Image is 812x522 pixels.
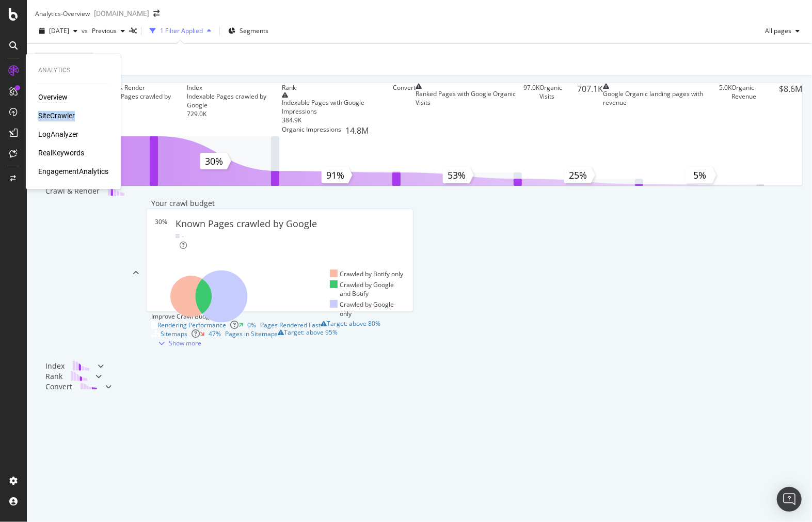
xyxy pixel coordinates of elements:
div: Organic Impressions [282,125,341,137]
span: Previous [88,26,117,35]
div: Show more [169,339,201,347]
div: Google Organic landing pages with revenue [603,89,719,107]
div: Analytics [38,66,108,75]
div: $8.6M [779,83,802,136]
a: SiteCrawler [38,111,75,121]
div: 729.0K [187,109,282,118]
div: 384.9K [282,116,393,124]
img: block-icon [71,371,87,381]
a: EngagementAnalytics [38,167,108,177]
button: 1 Filter Applied [146,23,215,39]
div: Organic Visits [539,83,574,136]
div: Crawl & Render [100,83,145,92]
span: vs [82,26,88,35]
div: Ranked Pages with Google Organic Visits [416,89,523,107]
a: RealKeywords [38,148,84,159]
div: Crawled by Botify only [330,270,404,278]
div: Crawled by Google only [330,300,405,318]
div: warning label [278,329,338,338]
div: 1 Filter Applied [160,26,203,35]
div: Known Pages crawled by Google [100,92,187,109]
div: [DOMAIN_NAME] [94,8,149,19]
img: block-icon [81,382,97,391]
button: Previous [88,23,129,39]
a: Overview [38,92,68,103]
button: [DATE] [35,23,82,39]
button: Segments [224,23,273,39]
div: 30% [155,217,176,250]
div: 5.0K [719,83,731,136]
span: All pages [761,26,791,35]
a: Sitemaps47%Pages in Sitemapswarning label [151,329,408,338]
div: 804.9K [100,109,187,118]
text: 5% [694,169,707,181]
div: 97.0K [523,83,539,136]
div: warning label [321,321,380,329]
img: block-icon [108,186,124,196]
div: Rank [282,83,296,92]
img: Equal [176,234,180,238]
a: LogAnalyzer [38,130,78,140]
button: Show more [151,338,204,348]
span: Segments [240,26,268,35]
div: 14.8M [345,125,369,137]
div: Organic Revenue [731,83,775,136]
div: Convert [45,382,72,392]
div: Rank [45,371,62,382]
div: Indexable Pages with Google Impressions [282,98,393,116]
a: Rendering Performance0%Pages Rendered Fastwarning label [151,321,408,329]
span: 2025 Aug. 16th [49,26,69,35]
span: All [82,52,89,67]
div: Index [187,83,202,92]
button: All pages [761,23,804,39]
div: arrow-right-arrow-left [153,10,160,17]
div: Indexable Pages crawled by Google [187,92,282,109]
text: 25% [569,169,587,181]
div: Convert [393,83,416,92]
text: 53% [448,169,466,181]
img: block-icon [73,361,89,371]
text: 91% [327,169,345,181]
div: Analytics - Overview [35,9,90,18]
div: - [182,231,184,241]
div: 707.1K [577,83,603,136]
div: Index [45,361,65,371]
text: 30% [205,155,224,167]
div: Your crawl budget [151,198,215,209]
div: Improve Crawl Budget [151,312,408,321]
div: Known Pages crawled by Google [176,217,317,231]
div: Crawled by Google and Botify [330,280,405,298]
div: Open Intercom Messenger [777,487,802,512]
div: Crawl & Render [45,186,100,361]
